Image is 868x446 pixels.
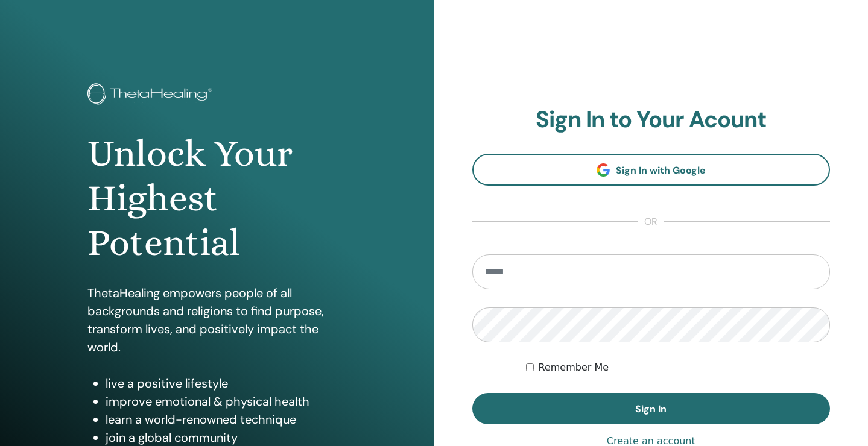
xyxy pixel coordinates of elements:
li: improve emotional & physical health [106,392,347,410]
a: Sign In with Google [472,154,831,186]
p: ThetaHealing empowers people of all backgrounds and religions to find purpose, transform lives, a... [87,284,347,356]
button: Sign In [472,393,831,424]
li: live a positive lifestyle [106,374,347,392]
li: learn a world-renowned technique [106,410,347,429]
div: Keep me authenticated indefinitely or until I manually logout [526,360,830,375]
span: Sign In with Google [616,164,706,177]
h1: Unlock Your Highest Potential [87,131,347,266]
h2: Sign In to Your Acount [472,106,831,134]
label: Remember Me [539,360,609,375]
span: or [638,215,664,229]
span: Sign In [635,403,667,415]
